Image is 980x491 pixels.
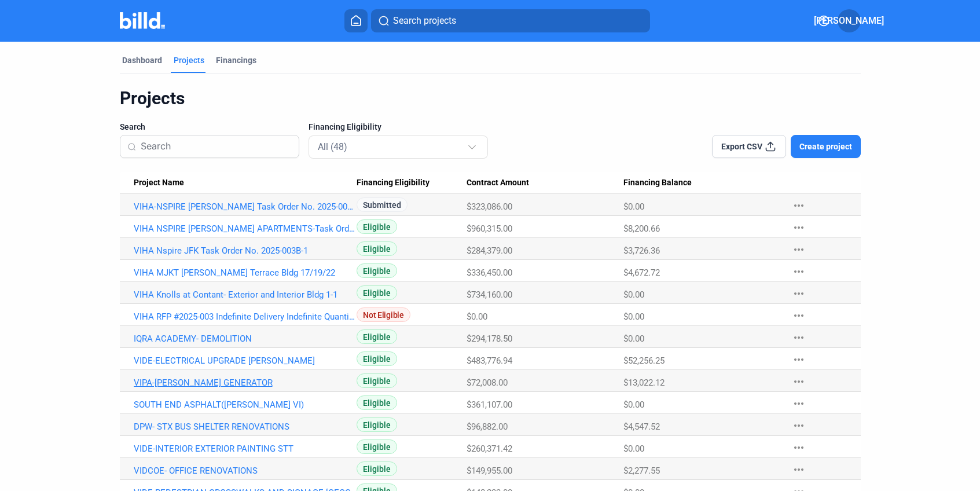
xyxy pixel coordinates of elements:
[792,331,806,345] mat-icon: more_horiz
[623,312,644,322] span: $0.00
[792,441,806,455] mat-icon: more_horiz
[134,378,357,388] a: VIPA-[PERSON_NAME] GENERATOR
[623,378,665,388] span: $13,022.12
[357,219,397,234] span: Eligible
[393,14,456,28] span: Search projects
[467,422,508,432] span: $96,882.00
[792,287,806,301] mat-icon: more_horiz
[134,400,357,410] a: SOUTH END ASPHALT([PERSON_NAME] VI)
[467,334,512,344] span: $294,178.50
[357,329,397,344] span: Eligible
[134,422,357,432] a: DPW- STX BUS SHELTER RENOVATIONS
[623,245,660,256] span: $3,726.36
[792,397,806,411] mat-icon: more_horiz
[134,290,357,300] a: VIHA Knolls at Contant- Exterior and Interior Bldg 1-1
[134,178,184,188] span: Project Name
[357,178,430,188] span: Financing Eligibility
[623,268,660,278] span: $4,672.72
[309,121,381,133] span: Financing Eligibility
[467,178,529,188] span: Contract Amount
[838,9,861,32] button: [PERSON_NAME]
[792,199,806,212] mat-icon: more_horiz
[799,141,852,152] span: Create project
[357,263,397,278] span: Eligible
[467,378,508,388] span: $72,008.00
[134,178,357,188] div: Project Name
[792,375,806,389] mat-icon: more_horiz
[623,444,644,454] span: $0.00
[357,197,408,212] span: Submitted
[357,285,397,300] span: Eligible
[134,245,357,256] a: VIHA Nspire JFK Task Order No. 2025-003B-1
[134,223,357,234] a: VIHA NSPIRE [PERSON_NAME] APARTMENTS-Task Order # 2025-003B-2
[174,54,204,66] div: Projects
[120,121,145,133] span: Search
[357,417,397,432] span: Eligible
[467,178,623,188] div: Contract Amount
[357,461,397,476] span: Eligible
[134,312,357,322] a: VIHA RFP #2025-003 Indefinite Delivery Indefinite Quantity (IDIQ) NSPIRE
[357,178,467,188] div: Financing Eligibility
[792,221,806,234] mat-icon: more_horiz
[467,268,512,278] span: $336,450.00
[134,268,357,278] a: VIHA MJKT [PERSON_NAME] Terrace Bldg 17/19/22
[467,223,512,234] span: $960,315.00
[623,223,660,234] span: $8,200.66
[791,135,861,158] button: Create project
[623,178,692,188] span: Financing Balance
[623,178,780,188] div: Financing Balance
[318,141,347,152] mat-select-trigger: All (48)
[467,356,512,366] span: $483,776.94
[371,9,650,32] button: Search projects
[467,444,512,454] span: $260,371.42
[623,422,660,432] span: $4,547.52
[134,201,357,212] a: VIHA-NSPIRE [PERSON_NAME] Task Order No. 2025-003B-3
[134,466,357,476] a: VIDCOE- OFFICE RENOVATIONS
[134,444,357,454] a: VIDE-INTERIOR EXTERIOR PAINTING STT
[216,54,256,66] div: Financings
[120,12,166,29] img: Billd Company Logo
[122,54,162,66] div: Dashboard
[792,419,806,433] mat-icon: more_horiz
[357,241,397,256] span: Eligible
[467,400,512,410] span: $361,107.00
[814,14,884,28] span: [PERSON_NAME]
[357,307,410,322] span: Not Eligible
[357,439,397,454] span: Eligible
[467,466,512,476] span: $149,955.00
[357,351,397,366] span: Eligible
[792,243,806,257] mat-icon: more_horiz
[623,334,644,344] span: $0.00
[712,135,786,158] button: Export CSV
[623,466,660,476] span: $2,277.55
[623,290,644,300] span: $0.00
[792,463,806,477] mat-icon: more_horiz
[467,312,487,322] span: $0.00
[792,309,806,323] mat-icon: more_horiz
[357,373,397,388] span: Eligible
[792,353,806,367] mat-icon: more_horiz
[357,395,397,410] span: Eligible
[623,400,644,410] span: $0.00
[134,356,357,366] a: VIDE-ELECTRICAL UPGRADE [PERSON_NAME]
[120,87,861,109] div: Projects
[467,290,512,300] span: $734,160.00
[721,141,762,152] span: Export CSV
[141,134,292,159] input: Search
[134,334,357,344] a: IQRA ACADEMY- DEMOLITION
[792,265,806,279] mat-icon: more_horiz
[467,245,512,256] span: $284,379.00
[623,356,665,366] span: $52,256.25
[623,201,644,212] span: $0.00
[467,201,512,212] span: $323,086.00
